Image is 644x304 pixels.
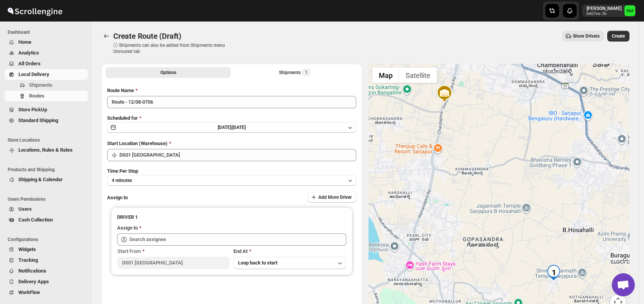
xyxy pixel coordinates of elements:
[5,255,88,266] button: Tracking
[5,80,88,91] button: Shipments
[612,33,625,39] span: Create
[233,248,346,255] div: End At
[573,33,600,39] span: Show Drivers
[106,67,231,78] button: All Route Options
[8,196,88,202] span: Users Permissions
[29,93,44,99] span: Routes
[113,42,234,55] p: ⓘ Shipments can also be added from Shipments menu Unrouted tab
[117,213,346,221] h3: DRIVER 1
[112,177,132,183] span: 4 minutes
[18,268,46,274] span: Notifications
[232,67,357,78] button: Selected Shipments
[18,279,49,284] span: Delivery Apps
[8,167,88,173] span: Products and Shipping
[113,31,181,41] span: Create Route (Draft)
[18,147,73,153] span: Locations, Rules & Rates
[18,39,31,45] span: Home
[6,1,64,20] img: ScrollEngine
[626,8,633,13] text: NM
[607,31,629,41] button: Create
[624,5,635,16] span: Narjit Magar
[5,215,88,225] button: Cash Collection
[5,276,88,287] button: Delivery Apps
[5,287,88,298] button: WorkFlow
[18,50,39,56] span: Analytics
[18,206,32,212] span: Users
[18,246,36,252] span: Widgets
[8,236,88,243] span: Configurations
[117,248,141,254] span: Start From
[305,69,308,76] span: 1
[308,192,356,203] button: Add More Driver
[5,204,88,215] button: Users
[18,289,40,295] span: WorkFlow
[18,117,58,123] span: Standard Shipping
[372,68,399,83] button: Show street map
[399,68,437,83] button: Show satellite imagery
[18,71,49,77] span: Local Delivery
[8,29,88,35] span: Dashboard
[8,137,88,143] span: Store Locations
[101,31,112,41] button: Routes
[18,61,41,66] span: All Orders
[5,91,88,101] button: Routes
[117,224,138,232] div: Assign to
[18,257,38,263] span: Tracking
[233,257,346,269] button: Loop back to start
[582,5,636,17] button: User menu
[18,107,47,112] span: Store PickUp
[5,174,88,185] button: Shipping & Calendar
[107,122,356,133] button: [DATE]|[DATE]
[107,168,138,174] span: Time Per Stop
[107,195,128,200] span: Assign to
[107,115,138,121] span: Scheduled for
[612,273,635,296] a: Open chat
[232,125,246,130] span: [DATE]
[587,12,621,16] p: b607ea-2b
[18,217,53,223] span: Cash Collection
[5,145,88,155] button: Locations, Rules & Rates
[218,125,232,130] span: [DATE] |
[5,244,88,255] button: Widgets
[318,194,352,200] span: Add More Driver
[5,48,88,58] button: Analytics
[562,31,604,41] button: Show Drivers
[160,69,176,76] span: Options
[5,58,88,69] button: All Orders
[107,96,356,108] input: Eg: Bengaluru Route
[587,5,621,12] p: [PERSON_NAME]
[18,177,63,182] span: Shipping & Calendar
[119,149,356,161] input: Search location
[107,175,356,186] button: 4 minutes
[5,266,88,276] button: Notifications
[5,37,88,48] button: Home
[107,140,168,146] span: Start Location (Warehouse)
[546,265,561,280] div: 1
[107,88,134,93] span: Route Name
[29,82,52,88] span: Shipments
[279,69,311,76] div: Shipments
[238,260,277,266] span: Loop back to start
[129,233,346,246] input: Search assignee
